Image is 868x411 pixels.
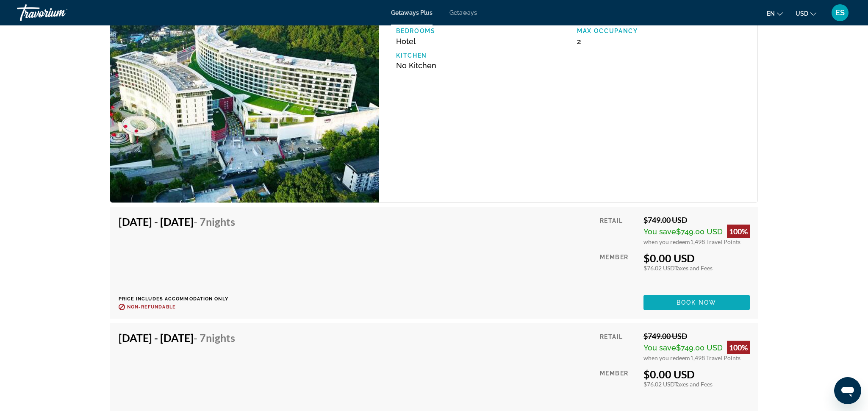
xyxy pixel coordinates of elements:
[600,331,637,361] div: Retail
[796,10,808,17] span: USD
[674,380,713,388] span: Taxes and Fees
[643,227,676,236] span: You save
[396,52,568,59] p: Kitchen
[194,215,235,228] span: - 7
[727,341,750,354] div: 100%
[676,227,723,236] span: $749.00 USD
[206,215,235,228] span: Nights
[834,377,861,404] iframe: Button to launch messaging window
[194,331,235,344] span: - 7
[119,331,235,344] h4: [DATE] - [DATE]
[643,343,676,352] span: You save
[127,304,176,310] span: Non-refundable
[835,8,845,17] span: ES
[396,37,416,46] span: Hotel
[600,368,637,405] div: Member
[600,215,637,245] div: Retail
[119,296,241,302] p: Price includes accommodation only
[577,37,581,46] span: 2
[396,61,436,70] span: No Kitchen
[206,331,235,344] span: Nights
[643,295,750,310] button: Book now
[449,9,477,16] a: Getaways
[690,354,740,361] span: 1,498 Travel Points
[674,264,713,272] span: Taxes and Fees
[396,28,568,34] p: Bedrooms
[643,252,750,264] div: $0.00 USD
[796,7,816,19] button: Change currency
[17,2,102,24] a: Travorium
[643,331,750,341] div: $749.00 USD
[643,380,750,388] div: $76.02 USD
[643,368,750,380] div: $0.00 USD
[676,343,723,352] span: $749.00 USD
[690,238,740,245] span: 1,498 Travel Points
[643,215,750,225] div: $749.00 USD
[119,215,235,228] h4: [DATE] - [DATE]
[829,4,851,22] button: User Menu
[767,7,783,19] button: Change language
[600,252,637,289] div: Member
[577,28,749,34] p: Max Occupancy
[643,238,690,245] span: when you redeem
[767,10,775,17] span: en
[677,299,717,306] span: Book now
[391,9,433,16] a: Getaways Plus
[643,264,750,272] div: $76.02 USD
[643,354,690,361] span: when you redeem
[727,225,750,238] div: 100%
